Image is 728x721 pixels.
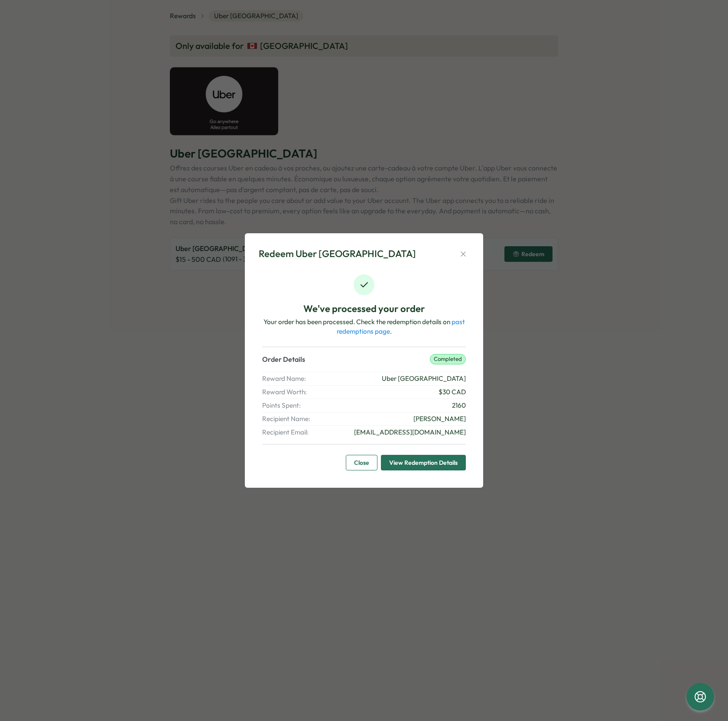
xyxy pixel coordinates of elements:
p: Your order has been processed. Check the redemption details on . [262,317,466,336]
span: Reward Name: [262,374,311,383]
button: View Redemption Details [381,455,466,470]
a: past redemptions page [337,318,465,335]
span: Uber [GEOGRAPHIC_DATA] [382,374,466,383]
span: Recipient Email: [262,428,311,437]
div: Redeem Uber [GEOGRAPHIC_DATA] [259,247,416,261]
span: [PERSON_NAME] [413,414,466,424]
p: We've processed your order [303,302,425,315]
span: [EMAIL_ADDRESS][DOMAIN_NAME] [354,428,466,437]
span: Reward Worth: [262,387,311,397]
button: Close [346,455,377,470]
p: completed [430,354,466,364]
span: $ 30 CAD [439,387,466,397]
span: Points Spent: [262,401,311,410]
span: Close [354,455,369,470]
span: 2160 [452,401,466,410]
p: Order Details [262,354,305,365]
span: View Redemption Details [389,455,458,470]
span: Recipient Name: [262,414,311,424]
